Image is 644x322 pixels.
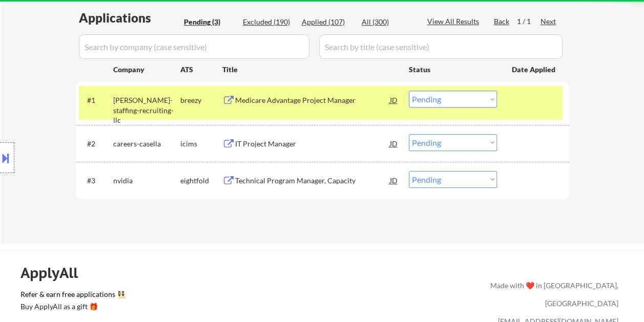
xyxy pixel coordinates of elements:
a: Buy ApplyAll as a gift 🎁 [20,302,123,314]
div: Technical Program Manager, Capacity [235,176,390,186]
div: ATS [180,65,222,75]
div: ApplyAll [20,264,90,282]
div: View All Results [427,16,482,27]
div: Buy ApplyAll as a gift 🎁 [20,303,123,310]
div: Made with ❤️ in [GEOGRAPHIC_DATA], [GEOGRAPHIC_DATA] [486,276,618,312]
div: JD [389,134,399,153]
input: Search by company (case sensitive) [79,34,309,59]
div: Next [541,16,557,27]
div: Date Applied [512,65,557,75]
div: Back [494,16,510,27]
input: Search by title (case sensitive) [319,34,563,59]
div: Medicare Advantage Project Manager [235,95,390,105]
a: Refer & earn free applications 👯‍♀️ [20,291,276,302]
div: Applied (107) [302,17,353,27]
div: Applications [79,12,180,24]
div: JD [389,91,399,109]
div: Status [409,60,497,78]
div: breezy [180,95,222,105]
div: Pending (3) [184,17,235,27]
div: eightfold [180,176,222,186]
div: All (300) [362,17,413,27]
div: Title [222,65,399,75]
div: JD [389,171,399,189]
div: icims [180,139,222,149]
div: 1 / 1 [517,16,541,27]
div: Excluded (190) [243,17,294,27]
div: IT Project Manager [235,139,390,149]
